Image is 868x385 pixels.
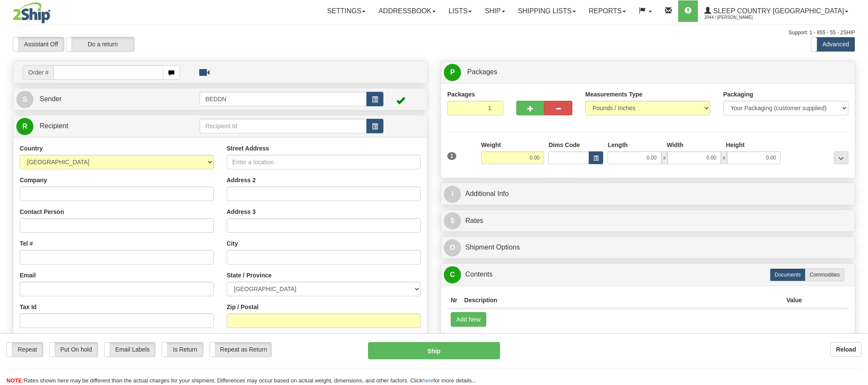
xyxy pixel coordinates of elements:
a: Addressbook [372,0,442,22]
label: Weight [481,141,501,149]
a: Lists [442,0,478,22]
th: Value [783,292,805,308]
a: here [422,377,434,384]
span: C [444,266,461,283]
button: Reload [830,342,862,357]
span: x [721,151,727,164]
label: Commodities [805,268,844,281]
span: Order # [23,65,54,80]
iframe: chat widget [848,149,867,236]
th: Description [461,292,783,308]
span: O [444,239,461,256]
span: Sleep Country [GEOGRAPHIC_DATA] [711,7,844,15]
img: logo2044.jpg [13,2,51,24]
div: ... [834,151,848,164]
label: Dims Code [548,141,580,149]
label: Company [20,176,47,184]
span: Recipient [39,122,68,129]
label: Street Address [227,144,269,153]
label: Country [20,144,43,153]
span: Packages [467,68,497,75]
label: Height [726,141,745,149]
span: I [444,186,461,203]
div: Support: 1 - 855 - 55 - 2SHIP [13,29,855,36]
button: Add New [451,312,486,327]
label: Put On hold [50,343,98,357]
input: Enter a location [227,155,421,169]
span: 1 [447,152,456,160]
label: State / Province [227,271,272,280]
label: Assistant Off [13,37,64,51]
a: S Sender [16,90,200,108]
button: Ship [368,342,500,359]
label: Packages [447,90,475,99]
a: Shipping lists [512,0,582,22]
a: $Rates [444,212,852,230]
a: IAdditional Info [444,185,852,203]
a: Sleep Country [GEOGRAPHIC_DATA] 2044 / [PERSON_NAME] [698,0,855,22]
input: Sender Id [200,92,366,106]
label: Is Return [162,343,203,357]
label: Repeat [7,343,43,357]
label: Address 3 [227,208,256,216]
label: Email [20,271,36,280]
label: Zip / Postal [227,303,259,311]
label: Packaging [723,90,753,99]
span: S [16,91,33,108]
a: Settings [320,0,372,22]
a: P Packages [444,63,852,81]
b: Reload [836,346,856,353]
a: CContents [444,266,852,283]
label: Email Labels [105,343,156,357]
label: Measurements Type [585,90,643,99]
span: R [16,118,33,135]
label: Tel # [20,239,33,248]
label: Address 2 [227,176,256,184]
span: $ [444,212,461,229]
label: Do a return [66,37,134,51]
a: Reports [582,0,632,22]
th: Nr [447,292,461,308]
input: Recipient Id [200,119,366,133]
label: City [227,239,238,248]
label: Width [667,141,683,149]
span: 2044 / [PERSON_NAME] [704,13,769,22]
span: NOTE: [6,377,24,384]
label: Repeat as Return [210,343,271,357]
span: x [661,151,667,164]
label: Length [608,141,628,149]
label: Contact Person [20,208,64,216]
span: Sender [39,95,62,102]
a: Ship [478,0,511,22]
a: OShipment Options [444,239,852,256]
label: Tax Id [20,303,36,311]
label: Advanced [811,37,855,51]
label: Documents [770,268,805,281]
span: P [444,64,461,81]
a: R Recipient [16,117,180,135]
